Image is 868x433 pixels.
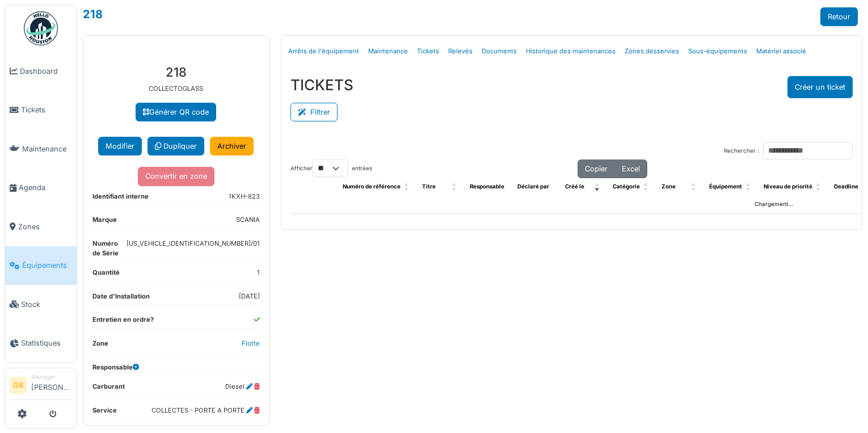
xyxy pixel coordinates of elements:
label: Rechercher : [724,147,759,155]
a: Archiver [210,137,254,155]
a: Relevés [444,38,477,65]
span: Équipement [709,183,742,190]
a: Stock [5,285,77,324]
a: Maintenance [364,38,412,65]
span: Zone [661,183,676,190]
span: Titre: Activate to sort [452,178,458,196]
dt: Date d'Installation [92,292,150,306]
a: Dupliquer [148,137,204,155]
span: Maintenance [22,144,72,154]
span: Équipements [22,260,72,271]
a: Maintenance [5,129,77,169]
dd: [US_VEHICLE_IDENTIFICATION_NUMBER]/01 [127,239,260,254]
span: Zone: Activate to sort [691,178,698,196]
span: Excel [622,165,640,173]
dd: SCANIA [236,215,260,225]
a: Zones desservies [620,38,684,65]
span: Catégorie [613,183,640,190]
li: [PERSON_NAME] [31,373,72,397]
select: Afficherentrées [313,159,348,177]
a: Agenda [5,169,77,208]
span: Titre [422,183,436,190]
a: Historique des maintenances [521,38,620,65]
dt: Service [92,406,117,420]
a: Équipements [5,246,77,285]
button: Excel [614,159,647,178]
dt: Zone [92,339,108,353]
dt: Numéro de Série [92,239,127,258]
a: Flotte [242,339,260,347]
dt: Carburant [92,382,125,396]
h3: 218 [92,65,260,79]
dd: [DATE] [239,292,260,301]
span: Agenda [19,182,72,193]
dt: Marque [92,215,117,229]
dd: 1 [257,268,260,278]
a: Matériel associé [752,38,811,65]
button: Copier [578,159,615,178]
a: Tickets [5,91,77,130]
dd: 1KXH-823 [229,192,260,201]
span: Niveau de priorité: Activate to sort [816,178,823,196]
span: Numéro de référence: Activate to sort [404,178,411,196]
span: Déclaré par [517,183,549,190]
a: Statistiques [5,324,77,363]
span: Responsable [470,183,504,190]
dt: Responsable [92,363,139,372]
span: Créé le: Activate to remove sorting [595,178,601,196]
button: Créer un ticket [787,76,853,98]
dt: Entretien en ordre? [92,315,154,329]
span: Créé le [565,183,584,190]
dt: Quantité [92,268,120,282]
a: GB Manager[PERSON_NAME] [10,373,72,400]
span: Stock [21,299,72,310]
span: Dashboard [20,66,72,77]
img: Badge_color-CXgf-gQk.svg [24,11,58,45]
span: Zones [18,221,72,232]
dd: COLLECTES - PORTE A PORTE [151,406,260,415]
span: Numéro de référence [343,183,401,190]
span: Copier [585,165,608,173]
a: Arrêts de l'équipement [284,38,364,65]
button: Filtrer [290,103,338,121]
a: Tickets [412,38,444,65]
a: Sous-équipements [684,38,752,65]
label: Afficher entrées [290,159,372,177]
span: Équipement: Activate to sort [745,178,752,196]
li: GB [10,377,27,394]
dt: Identifiant interne [92,192,149,206]
h3: TICKETS [290,76,353,94]
dd: Diesel [225,382,260,392]
button: Modifier [98,137,142,155]
span: Statistiques [21,338,72,348]
a: 218 [83,7,103,21]
span: Tickets [21,104,72,115]
a: Dashboard [5,52,77,91]
a: Documents [477,38,521,65]
span: Deadline [834,183,858,190]
div: Manager [31,373,72,381]
a: Zones [5,207,77,246]
span: Catégorie: Activate to sort [643,178,650,196]
span: Niveau de priorité [764,183,812,190]
a: Générer QR code [136,103,216,121]
p: COLLECTOGLASS [92,84,260,94]
a: Retour [820,7,858,26]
